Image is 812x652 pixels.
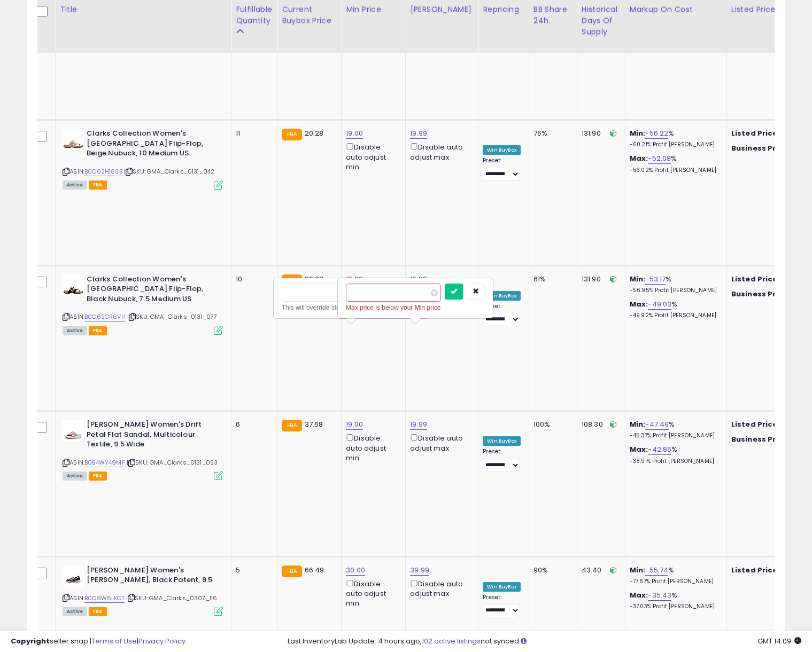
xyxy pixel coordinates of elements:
b: Min: [630,419,646,429]
a: 30.00 [346,565,365,576]
a: -42.86 [648,444,671,455]
b: Max: [630,299,648,309]
div: 108.30 [582,420,617,429]
div: 76% [533,129,569,138]
b: Listed Price: [731,419,780,429]
div: Preset: [483,448,521,472]
a: 19.99 [410,128,427,139]
div: ASIN: [63,274,223,334]
a: Privacy Policy [138,636,185,646]
span: All listings currently available for purchase on Amazon [63,326,87,335]
b: Max: [630,153,648,163]
b: Min: [630,274,646,284]
div: Disable auto adjust max [410,141,470,162]
span: 37.68 [305,419,323,429]
a: 19.00 [346,419,363,430]
b: Business Price: [731,143,790,153]
p: -45.37% Profit [PERSON_NAME] [630,432,718,439]
b: Min: [630,128,646,138]
small: FBA [282,420,301,431]
div: % [630,300,718,319]
small: FBA [282,129,301,140]
p: -38.91% Profit [PERSON_NAME] [630,458,718,465]
p: -60.21% Profit [PERSON_NAME] [630,141,718,148]
div: Min Price [346,4,401,15]
div: 10 [236,274,269,284]
a: Terms of Use [91,636,137,646]
div: 5 [236,565,269,575]
span: 66.49 [305,565,324,575]
div: Disable auto adjust max [410,578,470,599]
div: Disable auto adjust max [410,432,470,453]
a: -56.22 [645,128,668,139]
div: [PERSON_NAME] [410,4,474,15]
div: % [630,420,718,439]
div: Title [60,4,227,15]
div: Win BuyBox [483,145,521,155]
b: Listed Price: [731,274,780,284]
div: Current Buybox Price [282,4,337,26]
a: 19.00 [346,274,363,285]
div: 11 [236,129,269,138]
img: 31yMmmVlLXL._SL40_.jpg [63,420,84,441]
p: -37.03% Profit [PERSON_NAME] [630,603,718,610]
div: % [630,565,718,585]
div: Markup on Cost [630,4,722,15]
span: All listings currently available for purchase on Amazon [63,607,87,616]
div: Historical Days Of Supply [582,4,621,37]
img: 31bgFSsWDLL._SL40_.jpg [63,565,84,587]
a: -35.43 [648,590,671,601]
b: [PERSON_NAME] Women's Drift Petal Flat Sandal, Multicolour Textile, 9.5 Wide [87,420,216,452]
div: This will override store markup [282,302,421,313]
a: -53.17 [645,274,666,285]
span: All listings currently available for purchase on Amazon [63,180,87,190]
a: B0B4WY49MF [84,458,125,467]
span: | SKU: GMA_Clarks_0131_053 [127,458,218,467]
span: FBA [89,607,107,616]
img: 41-qCZKLi7L._SL40_.jpg [63,129,84,150]
div: ASIN: [63,129,223,188]
div: Preset: [483,303,521,327]
a: B0C62H18SB [84,167,122,176]
span: | SKU: GMA_Clarks_0307_116 [126,594,217,602]
a: 19.99 [410,274,427,285]
div: 90% [533,565,569,575]
div: ASIN: [63,565,223,615]
div: 43.40 [582,565,617,575]
div: % [630,129,718,148]
p: -56.95% Profit [PERSON_NAME] [630,287,718,294]
div: Win BuyBox [483,582,521,592]
img: 41cKfqdyi2L._SL40_.jpg [63,274,84,296]
b: Listed Price: [731,565,780,575]
span: | SKU: GMA_Clarks_0131_077 [127,312,217,321]
div: Preset: [483,594,521,618]
span: FBA [89,180,107,190]
small: FBA [282,274,301,286]
div: Disable auto adjust min [346,578,397,609]
a: 39.99 [410,565,429,576]
div: Last InventoryLab Update: 4 hours ago, not synced. [288,637,801,647]
span: FBA [89,472,107,481]
b: Max: [630,444,648,454]
p: -77.67% Profit [PERSON_NAME] [630,578,718,585]
b: Max: [630,590,648,600]
div: % [630,274,718,294]
a: -55.74 [645,565,668,576]
div: % [630,154,718,174]
div: Max price is below your Min price [346,302,485,313]
a: B0C8W6LKCT [84,594,125,603]
div: % [630,591,718,610]
span: 2025-10-13 14:09 GMT [757,636,801,646]
a: B0C62GR6VH [84,312,126,321]
div: 131.90 [582,274,617,284]
b: Min: [630,565,646,575]
div: Fulfillable Quantity [236,4,273,26]
div: 131.90 [582,129,617,138]
p: -49.92% Profit [PERSON_NAME] [630,312,718,319]
div: 100% [533,420,569,429]
div: Disable auto adjust min [346,141,397,172]
div: % [630,445,718,465]
span: 29.33 [305,274,324,284]
b: Clarks Collection Women's [GEOGRAPHIC_DATA] Flip-Flop, Black Nubuck, 7.5 Medium US [87,274,216,307]
div: Preset: [483,157,521,181]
